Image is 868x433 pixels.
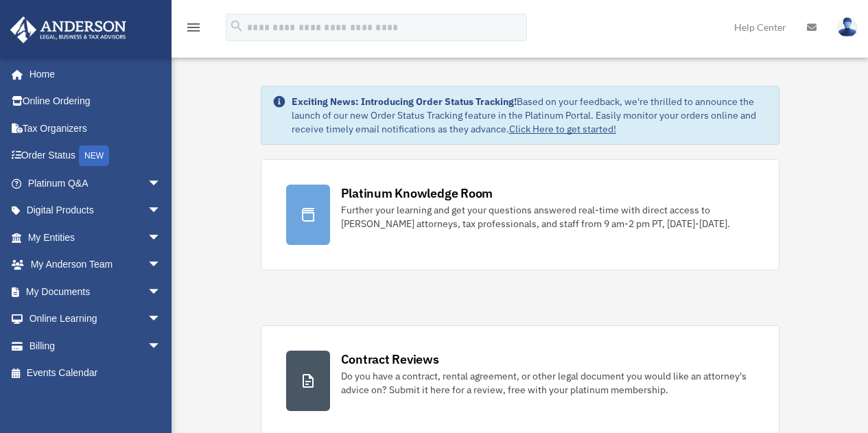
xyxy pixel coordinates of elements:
div: Contract Reviews [341,351,439,368]
span: arrow_drop_down [148,332,175,360]
span: arrow_drop_down [148,197,175,225]
div: Platinum Knowledge Room [341,185,493,202]
a: Home [10,60,175,88]
a: menu [185,24,202,36]
a: Online Ordering [10,88,182,115]
a: My Entitiesarrow_drop_down [10,224,182,251]
a: Platinum Knowledge Room Further your learning and get your questions answered real-time with dire... [261,159,779,270]
a: Tax Organizers [10,115,182,142]
a: Click Here to get started! [509,123,616,135]
span: arrow_drop_down [148,305,175,333]
span: arrow_drop_down [148,224,175,252]
div: Based on your feedback, we're thrilled to announce the launch of our new Order Status Tracking fe... [292,95,768,136]
div: Do you have a contract, rental agreement, or other legal document you would like an attorney's ad... [341,369,754,397]
a: My Documentsarrow_drop_down [10,278,182,305]
span: arrow_drop_down [148,169,175,198]
a: Billingarrow_drop_down [10,332,182,360]
strong: Exciting News: Introducing Order Status Tracking! [292,95,517,108]
i: menu [185,19,202,36]
i: search [229,19,244,34]
a: Platinum Q&Aarrow_drop_down [10,169,182,197]
div: NEW [79,145,109,166]
a: Online Learningarrow_drop_down [10,305,182,333]
img: Anderson Advisors Platinum Portal [6,16,130,43]
a: Events Calendar [10,360,182,387]
a: Digital Productsarrow_drop_down [10,197,182,224]
div: Further your learning and get your questions answered real-time with direct access to [PERSON_NAM... [341,203,754,231]
img: User Pic [837,17,858,37]
span: arrow_drop_down [148,278,175,306]
span: arrow_drop_down [148,251,175,279]
a: Order StatusNEW [10,142,182,170]
a: My Anderson Teamarrow_drop_down [10,251,182,279]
